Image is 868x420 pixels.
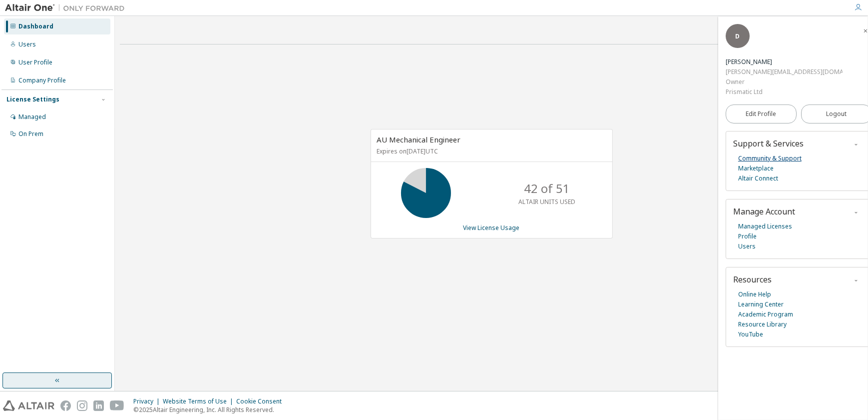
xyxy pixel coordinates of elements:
a: Online Help [738,289,771,299]
p: Expires on [DATE] UTC [377,147,604,155]
a: YouTube [738,329,763,339]
a: Academic Program [738,309,793,319]
span: Support & Services [733,138,804,149]
img: altair_logo.svg [3,400,54,411]
p: © 2025 Altair Engineering, Inc. All Rights Reserved. [133,405,288,414]
div: Website Terms of Use [163,397,236,405]
a: Edit Profile [726,104,797,123]
a: Profile [738,231,757,241]
div: Prismatic Ltd [726,87,843,97]
a: Marketplace [738,163,774,173]
img: instagram.svg [77,400,87,411]
a: Altair Connect [738,173,778,183]
div: On Prem [18,130,43,138]
div: Managed [18,113,46,121]
a: Managed Licenses [738,221,792,231]
div: Daniel Nieto-Velazquez [726,57,843,67]
img: youtube.svg [110,400,124,411]
div: Owner [726,77,843,87]
span: Logout [826,109,847,119]
p: 42 of 51 [524,180,570,197]
a: View License Usage [463,223,520,232]
span: AU Mechanical Engineer [377,134,461,144]
span: Manage Account [733,206,795,217]
p: ALTAIR UNITS USED [518,197,575,206]
div: Company Profile [18,76,66,84]
div: [PERSON_NAME][EMAIL_ADDRESS][DOMAIN_NAME] [726,67,843,77]
span: Edit Profile [746,110,776,118]
div: Dashboard [18,22,53,30]
a: Learning Center [738,299,784,309]
div: License Settings [6,95,59,103]
a: Community & Support [738,153,802,163]
img: linkedin.svg [93,400,104,411]
div: User Profile [18,58,52,66]
div: Users [18,40,36,48]
span: Resources [733,274,772,285]
div: Cookie Consent [236,397,288,405]
div: Privacy [133,397,163,405]
a: Users [738,241,756,251]
span: D [736,32,740,40]
img: facebook.svg [60,400,71,411]
img: Altair One [5,3,130,13]
a: Resource Library [738,319,787,329]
